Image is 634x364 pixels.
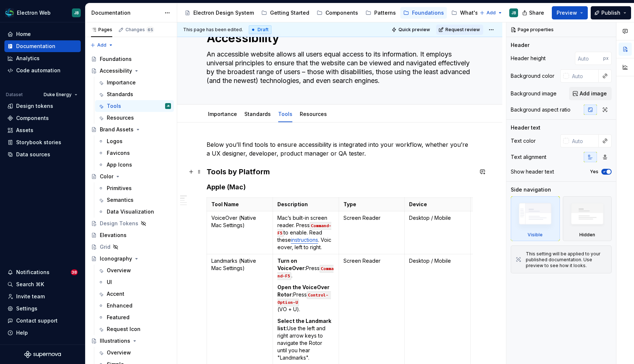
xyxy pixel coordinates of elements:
[91,9,161,17] div: Documentation
[4,100,81,112] a: Design tokens
[95,347,174,358] a: Overview
[511,10,516,16] div: JB
[4,136,81,148] a: Storybook stories
[167,102,170,110] div: JB
[409,257,466,265] p: Desktop / Mobile
[71,269,78,275] span: 38
[362,7,399,19] a: Patterns
[552,6,588,19] button: Preview
[297,106,330,121] div: Resources
[511,72,554,80] div: Background color
[95,112,174,124] a: Resources
[88,53,174,65] a: Foundations
[603,55,609,61] p: px
[208,111,237,117] a: Importance
[107,267,131,274] div: Overview
[314,7,361,19] a: Components
[4,52,81,64] a: Analytics
[107,290,124,298] div: Accent
[16,139,61,146] div: Storybook stories
[16,317,58,324] div: Contact support
[343,214,400,222] p: Screen Reader
[249,25,272,34] div: Draft
[575,52,603,65] input: Auto
[17,9,51,17] div: Electron Web
[16,151,50,158] div: Data sources
[591,6,631,19] button: Publish
[569,134,599,148] input: Auto
[477,8,505,18] button: Add
[182,6,476,20] div: Page tree
[343,201,400,208] p: Type
[4,40,81,52] a: Documentation
[207,183,473,192] h4: Apple (Mac)
[277,214,334,251] p: Mac’s built-in screen reader. Press to enable. Read these . Voiceover, left to right.
[205,29,471,47] textarea: Accessibility
[107,114,134,121] div: Resources
[526,251,607,269] div: This setting will be applied to your published documentation. Use preview to see how it looks.
[270,9,309,17] div: Getting Started
[100,55,132,63] div: Foundations
[146,27,154,33] span: 65
[107,91,133,98] div: Standards
[511,186,551,193] div: Side navigation
[107,185,132,192] div: Primitives
[95,77,174,88] a: Importance
[601,9,620,17] span: Publish
[95,88,174,100] a: Standards
[107,302,132,309] div: Enhanced
[579,232,595,238] div: Hidden
[400,7,447,19] a: Foundations
[4,266,81,278] button: Notifications38
[100,173,113,180] div: Color
[511,55,546,62] div: Header height
[16,305,37,312] div: Settings
[100,337,130,345] div: Illustrations
[343,257,400,265] p: Screen Reader
[100,126,134,133] div: Brand Assets
[100,243,110,251] div: Grid
[100,220,138,227] div: Design Tokens
[207,167,473,177] h3: Tools by Platform
[16,30,31,38] div: Home
[16,281,44,288] div: Search ⌘K
[580,90,607,97] span: Add image
[277,284,334,313] p: Press (VO + U).
[4,28,81,40] a: Home
[16,102,53,110] div: Design tokens
[88,65,174,77] a: Accessibility
[88,218,174,229] a: Design Tokens
[1,5,84,21] button: Electron WebJB
[277,265,334,280] code: Command-F5
[95,206,174,218] a: Data Visualization
[95,135,174,147] a: Logos
[211,214,268,229] p: VoiceOver (Native Mac Settings)
[16,329,28,336] div: Help
[291,237,318,243] a: instructions
[445,27,480,33] span: Request review
[6,92,23,98] div: Dataset
[24,351,61,358] svg: Supernova Logo
[205,48,471,87] textarea: An accessible website allows all users equal access to its information. It employs universal prin...
[16,293,45,300] div: Invite team
[241,106,274,121] div: Standards
[511,168,554,175] div: Show header text
[211,257,268,272] p: Landmarks (Native Mac Settings)
[107,138,123,145] div: Logos
[211,201,268,208] p: Tool Name
[95,159,174,171] a: App Icons
[107,102,121,110] div: Tools
[107,325,141,333] div: Request Icon
[16,269,50,276] div: Notifications
[107,349,131,356] div: Overview
[277,318,332,331] strong: Select the Landmark list:
[95,182,174,194] a: Primitives
[590,169,598,175] label: Yes
[436,25,483,35] button: Request review
[100,255,132,262] div: Iconography
[277,284,331,298] strong: Open the VoiceOver Rotor:
[183,27,243,33] span: This page has been edited.
[95,100,174,112] a: ToolsJB
[107,208,154,215] div: Data Visualization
